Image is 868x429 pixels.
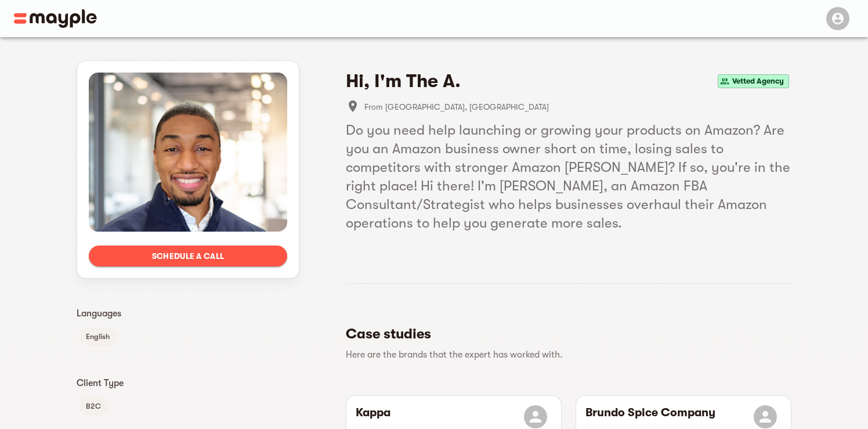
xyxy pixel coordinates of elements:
h6: Brundo Spice Company [585,405,715,428]
span: Schedule a call [98,249,278,263]
span: B2C [79,399,108,413]
button: Schedule a call [89,246,287,266]
span: Vetted Agency [728,74,789,88]
span: From [GEOGRAPHIC_DATA], [GEOGRAPHIC_DATA] [364,100,791,114]
h5: Case studies [346,325,782,343]
span: English [79,330,117,344]
p: Languages [77,307,299,320]
h6: Kappa [356,405,390,428]
h5: Do you need help launching or growing your products on Amazon? Are you an Amazon business owner s... [346,121,791,232]
h4: Hi, I'm The A. [346,70,461,93]
span: Menu [819,13,854,22]
p: Client Type [77,376,299,390]
p: Here are the brands that the expert has worked with. [346,348,782,362]
img: Main logo [14,9,97,28]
